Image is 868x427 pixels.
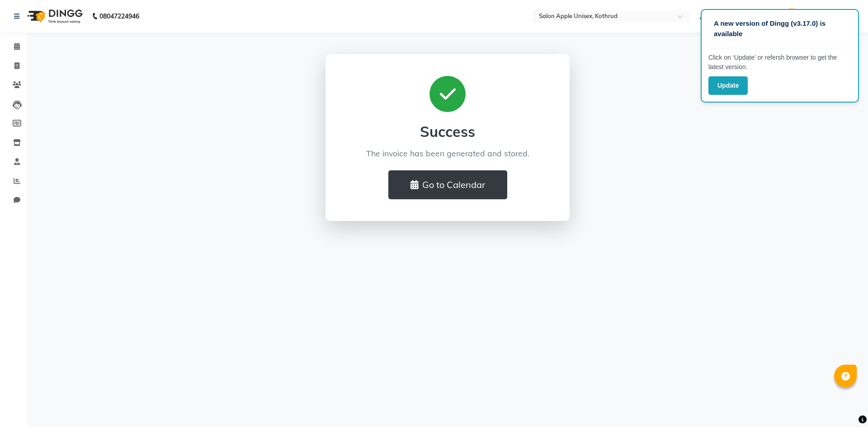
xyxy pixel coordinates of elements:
p: The invoice has been generated and stored. [347,147,548,159]
img: logo [23,4,85,29]
iframe: chat widget [830,391,859,418]
button: Update [708,76,748,95]
h2: Success [347,123,548,140]
p: Click on ‘Update’ or refersh browser to get the latest version. [708,53,851,72]
button: Go to Calendar [388,170,507,199]
img: outlet manager [784,8,800,24]
b: 08047224946 [99,4,139,29]
p: A new version of Dingg (v3.17.0) is available [714,19,846,39]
